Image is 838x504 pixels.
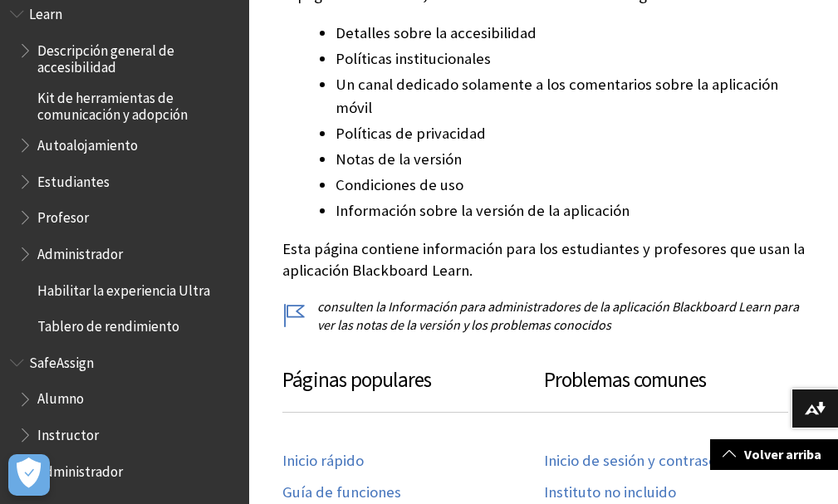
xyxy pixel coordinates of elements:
span: Habilitar la experiencia Ultra [37,276,210,299]
span: Administrador [37,240,123,262]
span: Alumno [37,385,84,408]
span: Profesor [37,203,89,226]
p: consulten la Información para administradores de la aplicación Blackboard Learn para ver las nota... [282,297,805,335]
nav: Book outline for Blackboard SafeAssign [10,349,239,486]
li: Un canal dedicado solamente a los comentarios sobre la aplicación móvil [336,73,805,120]
span: SafeAssign [29,349,94,371]
a: Guía de funciones [282,483,401,502]
a: Inicio rápido [282,452,364,471]
li: Condiciones de uso [336,174,805,197]
span: Estudiantes [37,168,110,190]
a: Instituto no incluido [544,483,676,502]
h3: Páginas populares [282,365,544,413]
li: Notas de la versión [336,148,805,171]
button: Abrir preferencias [8,454,50,496]
span: Tablero de rendimiento [37,312,179,335]
a: Volver arriba [710,439,838,470]
span: Kit de herramientas de comunicación y adopción [37,84,238,123]
span: Instructor [37,421,99,443]
span: Administrador [37,458,123,480]
p: Esta página contiene información para los estudiantes y profesores que usan la aplicación Blackbo... [282,238,805,281]
li: Políticas institucionales [336,47,805,71]
span: Descripción general de accesibilidad [37,37,238,76]
span: Autoalojamiento [37,131,138,154]
a: Inicio de sesión y contraseña [544,452,733,471]
h3: Problemas comunes [544,365,789,413]
li: Políticas de privacidad [336,122,805,145]
li: Detalles sobre la accesibilidad [336,22,805,45]
li: Información sobre la versión de la aplicación [336,199,805,223]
